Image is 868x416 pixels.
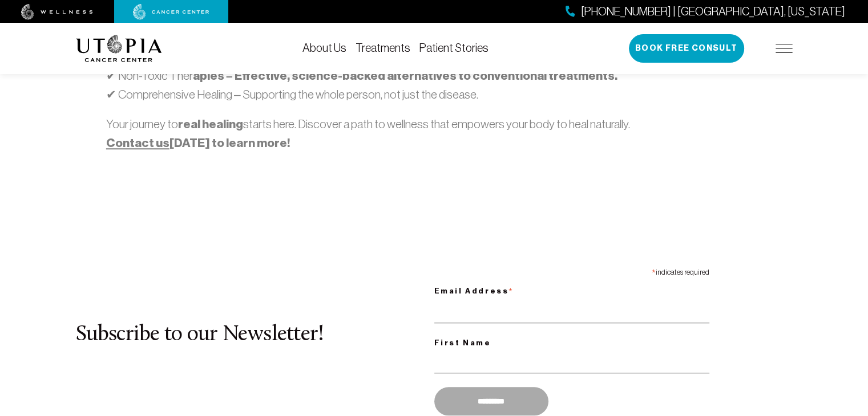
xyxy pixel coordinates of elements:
[133,4,209,20] img: cancer center
[178,117,243,132] strong: real healing
[434,263,709,279] div: indicates required
[629,34,744,63] button: Book Free Consult
[76,323,434,347] h2: Subscribe to our Newsletter!
[106,48,762,104] p: ✔ – Tailored treatment plans for your unique needs. ✔ Non-Toxic Ther ✔ Comprehensive Healing – Su...
[106,136,169,150] a: Contact us
[434,279,709,300] label: Email Address
[581,3,845,20] span: [PHONE_NUMBER] | [GEOGRAPHIC_DATA], [US_STATE]
[776,44,793,53] img: icon-hamburger
[419,42,488,54] a: Patient Stories
[356,42,410,54] a: Treatments
[434,336,709,350] label: First Name
[21,4,93,20] img: wellness
[302,42,346,54] a: About Us
[106,136,290,150] strong: [DATE] to learn more!
[106,115,762,152] p: Your journey to starts here. Discover a path to wellness that empowers your body to heal naturally.
[193,68,617,83] strong: apies – Effective, science-backed alternatives to conventional treatments.
[76,35,162,62] img: logo
[566,3,845,20] a: [PHONE_NUMBER] | [GEOGRAPHIC_DATA], [US_STATE]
